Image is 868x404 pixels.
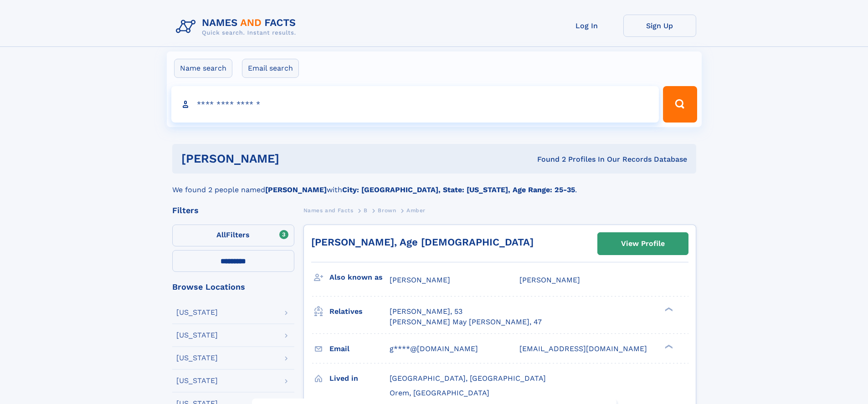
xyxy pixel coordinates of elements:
a: Log In [550,15,623,37]
img: Logo Names and Facts [172,15,303,39]
h3: Also known as [329,270,390,285]
div: [US_STATE] [176,377,218,384]
span: [GEOGRAPHIC_DATA], [GEOGRAPHIC_DATA] [390,374,546,383]
a: B [364,205,368,216]
span: B [364,207,368,214]
span: Amber [406,207,426,214]
div: ❯ [663,343,673,349]
div: Found 2 Profiles In Our Records Database [408,154,687,164]
a: Sign Up [623,15,696,37]
div: View Profile [621,233,665,254]
h3: Lived in [329,371,390,386]
b: City: [GEOGRAPHIC_DATA], State: [US_STATE], Age Range: 25-35 [342,185,575,194]
span: All [216,230,226,239]
div: [US_STATE] [176,332,218,339]
div: ❯ [663,307,673,312]
a: View Profile [598,233,688,255]
span: [PERSON_NAME] [519,276,580,284]
div: We found 2 people named with . [172,174,696,195]
a: [PERSON_NAME], 53 [390,307,462,317]
div: Filters [172,206,294,215]
div: [US_STATE] [176,309,218,316]
a: Names and Facts [303,205,354,216]
span: [PERSON_NAME] [390,276,450,284]
label: Name search [174,59,232,78]
input: search input [171,86,659,123]
a: [PERSON_NAME], Age [DEMOGRAPHIC_DATA] [311,236,534,248]
div: [US_STATE] [176,354,218,362]
span: [EMAIL_ADDRESS][DOMAIN_NAME] [519,344,647,353]
a: [PERSON_NAME] May [PERSON_NAME], 47 [390,317,542,327]
div: Browse Locations [172,283,294,291]
a: Brown [378,205,396,216]
span: Brown [378,207,396,214]
label: Email search [242,59,299,78]
h1: [PERSON_NAME] [181,153,408,164]
button: Search Button [663,86,697,123]
h3: Email [329,341,390,357]
span: Orem, [GEOGRAPHIC_DATA] [390,389,489,397]
b: [PERSON_NAME] [265,185,327,194]
h3: Relatives [329,304,390,319]
label: Filters [172,225,294,246]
